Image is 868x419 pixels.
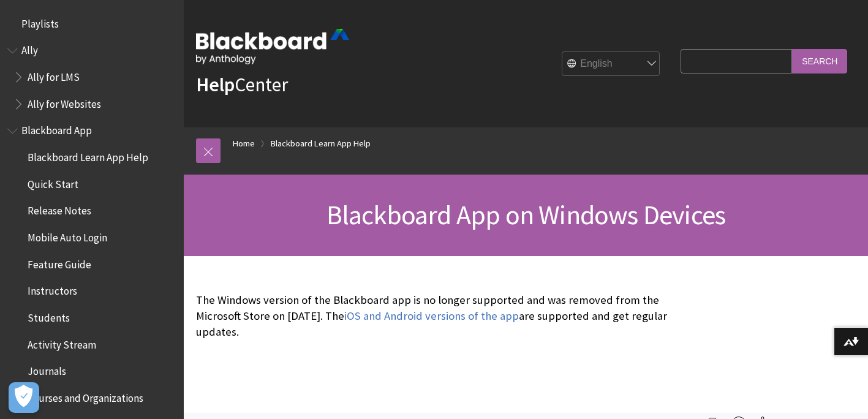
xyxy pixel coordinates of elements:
[28,308,70,324] span: Students
[21,40,38,57] span: Ally
[196,292,674,341] p: The Windows version of the Blackboard app is no longer supported and was removed from the Microso...
[21,13,59,30] span: Playlists
[196,29,349,64] img: Blackboard by Anthology
[28,227,107,244] span: Mobile Auto Login
[792,49,847,73] input: Search
[28,174,78,191] span: Quick Start
[28,361,66,378] span: Journals
[28,254,91,271] span: Feature Guide
[271,136,371,151] a: Blackboard Learn App Help
[9,382,39,413] button: Open Preferences
[28,334,96,351] span: Activity Stream
[28,67,80,83] span: Ally for LMS
[28,388,143,404] span: Courses and Organizations
[233,136,255,151] a: Home
[28,94,101,110] span: Ally for Websites
[326,198,726,232] span: Blackboard App on Windows Devices
[28,281,77,298] span: Instructors
[344,309,519,323] a: iOS and Android versions of the app
[7,40,176,115] nav: Book outline for Anthology Ally Help
[28,201,91,217] span: Release Notes
[562,52,660,77] select: Site Language Selector
[7,13,176,34] nav: Book outline for Playlists
[196,72,235,97] strong: Help
[28,147,148,164] span: Blackboard Learn App Help
[196,72,288,97] a: HelpCenter
[21,121,92,137] span: Blackboard App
